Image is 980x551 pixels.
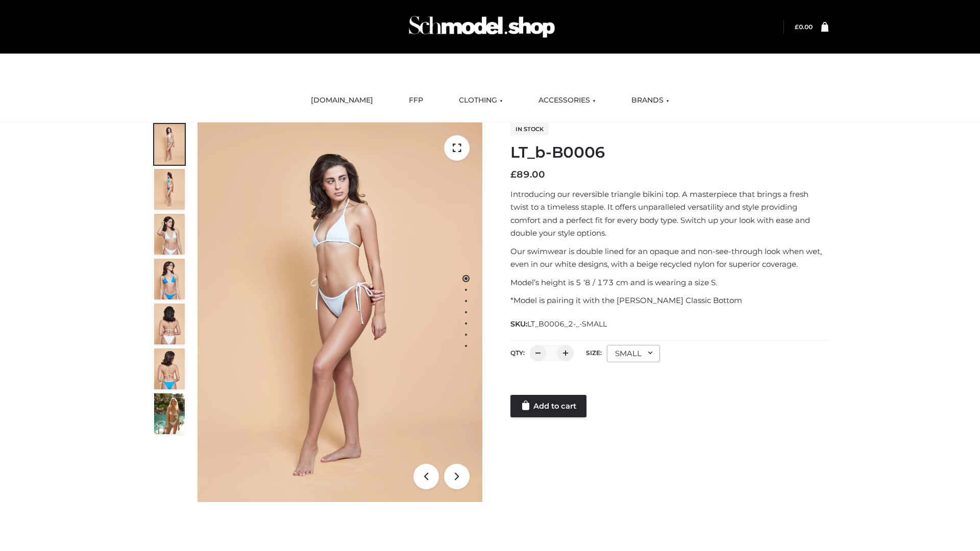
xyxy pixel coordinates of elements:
[510,349,525,357] label: QTY:
[154,393,185,434] img: Arieltop_CloudNine_AzureSky2.jpg
[510,123,549,135] span: In stock
[510,245,828,271] p: Our swimwear is double lined for an opaque and non-see-through look when wet, even in our white d...
[154,304,185,344] img: ArielClassicBikiniTop_CloudNine_AzureSky_OW114ECO_7-scaled.jpg
[154,259,185,299] img: ArielClassicBikiniTop_CloudNine_AzureSky_OW114ECO_4-scaled.jpg
[405,7,558,47] img: Schmodel Admin 964
[154,124,185,165] img: ArielClassicBikiniTop_CloudNine_AzureSky_OW114ECO_1-scaled.jpg
[510,143,828,162] h1: LT_b-B0006
[154,348,185,389] img: ArielClassicBikiniTop_CloudNine_AzureSky_OW114ECO_8-scaled.jpg
[795,23,813,31] a: £0.00
[624,89,677,112] a: BRANDS
[795,23,813,31] bdi: 0.00
[510,276,828,289] p: Model’s height is 5 ‘8 / 173 cm and is wearing a size S.
[510,169,545,180] bdi: 89.00
[303,89,381,112] a: [DOMAIN_NAME]
[510,294,828,307] p: *Model is pairing it with the [PERSON_NAME] Classic Bottom
[510,169,517,180] span: £
[154,169,185,210] img: ArielClassicBikiniTop_CloudNine_AzureSky_OW114ECO_2-scaled.jpg
[401,89,431,112] a: FFP
[607,345,660,362] div: SMALL
[451,89,510,112] a: CLOTHING
[527,319,607,329] span: LT_B0006_2-_-SMALL
[531,89,603,112] a: ACCESSORIES
[154,214,185,255] img: ArielClassicBikiniTop_CloudNine_AzureSky_OW114ECO_3-scaled.jpg
[198,122,482,502] img: ArielClassicBikiniTop_CloudNine_AzureSky_OW114ECO_1
[586,349,602,357] label: Size:
[510,395,586,417] a: Add to cart
[510,318,608,330] span: SKU:
[795,23,799,31] span: £
[510,188,828,240] p: Introducing our reversible triangle bikini top. A masterpiece that brings a fresh twist to a time...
